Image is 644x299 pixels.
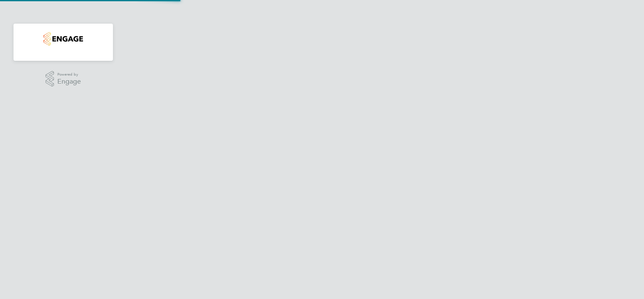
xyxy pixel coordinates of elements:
[57,71,81,78] span: Powered by
[57,78,81,85] span: Engage
[24,32,103,46] a: Go to home page
[46,71,81,87] a: Powered byEngage
[13,24,113,61] nav: Main navigation
[43,32,83,46] img: countryside-properties-logo-retina.png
